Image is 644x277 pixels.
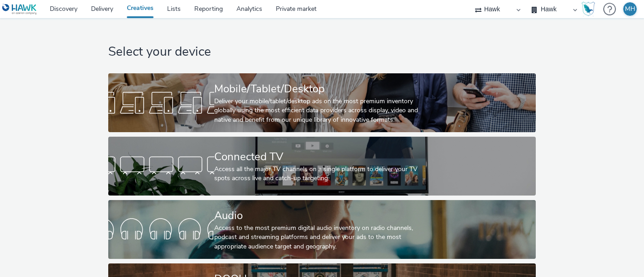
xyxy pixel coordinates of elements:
a: Mobile/Tablet/DesktopDeliver your mobile/tablet/desktop ads on the most premium inventory globall... [108,73,535,132]
h1: Select your device [108,43,535,61]
div: MH [625,2,635,16]
a: Hawk Academy [582,2,599,16]
img: Hawk Academy [582,2,595,16]
div: Audio [214,208,426,224]
a: Connected TVAccess all the major TV channels on a single platform to deliver your TV spots across... [108,137,535,196]
div: Access to the most premium digital audio inventory on radio channels, podcast and streaming platf... [214,224,426,251]
a: AudioAccess to the most premium digital audio inventory on radio channels, podcast and streaming ... [108,200,535,259]
div: Mobile/Tablet/Desktop [214,81,426,97]
div: Connected TV [214,149,426,165]
img: undefined Logo [2,4,37,15]
div: Access all the major TV channels on a single platform to deliver your TV spots across live and ca... [214,165,426,183]
div: Deliver your mobile/tablet/desktop ads on the most premium inventory globally using the most effi... [214,97,426,124]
